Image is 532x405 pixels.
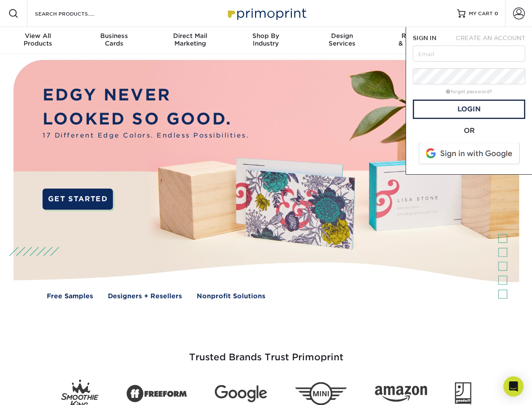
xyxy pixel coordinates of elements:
a: Login [413,100,525,119]
input: SEARCH PRODUCTS..... [34,8,116,19]
span: SIGN IN [413,35,436,41]
iframe: Google Customer Reviews [2,379,72,402]
div: & Templates [380,32,456,47]
a: Shop ByIndustry [228,27,304,54]
span: 17 Different Edge Colors. Endless Possibilities. [43,131,249,140]
a: Resources& Templates [380,27,456,54]
span: 0 [495,11,498,16]
h3: Trusted Brands Trust Primoprint [20,332,513,373]
span: CREATE AN ACCOUNT [456,35,525,41]
img: Amazon [375,386,427,402]
img: Goodwill [455,382,471,405]
span: Direct Mail [152,32,228,40]
input: Email [413,46,525,62]
span: Business [76,32,152,40]
img: Google [215,385,267,402]
span: MY CART [469,10,493,17]
div: Marketing [152,32,228,47]
a: Designers + Resellers [108,292,182,301]
a: Nonprofit Solutions [197,292,265,301]
a: Free Samples [47,292,93,301]
a: GET STARTED [43,189,113,210]
a: Direct MailMarketing [152,27,228,54]
p: EDGY NEVER [43,83,249,107]
span: Resources [380,32,456,40]
p: LOOKED SO GOOD. [43,107,249,131]
div: Industry [228,32,304,47]
span: Design [304,32,380,40]
div: Cards [76,32,152,47]
div: Services [304,32,380,47]
div: Open Intercom Messenger [503,376,524,397]
a: forgot password? [446,89,492,94]
span: Shop By [228,32,304,40]
div: OR [413,126,525,136]
img: Primoprint [224,4,308,22]
a: DesignServices [304,27,380,54]
a: BusinessCards [76,27,152,54]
